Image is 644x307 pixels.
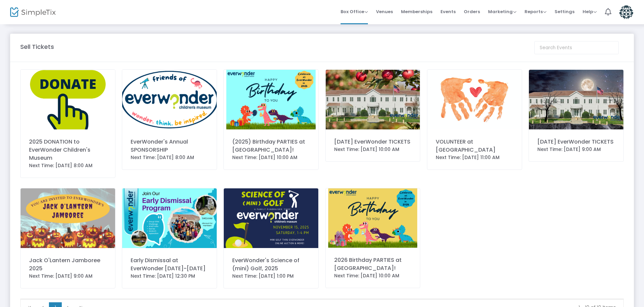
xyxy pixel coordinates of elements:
div: 2026 Birthday PARTIES at [GEOGRAPHIC_DATA]! [334,256,412,272]
img: 638713394119145912638400741174040766638072363140227566donatesign.png [21,70,115,129]
div: Next Time: [DATE] 1:00 PM [232,273,310,280]
div: EverWonder's Science of (mini) Golf, 2025 [232,256,310,273]
span: Orders [464,3,480,20]
span: Venues [376,3,393,20]
img: 20261.png [326,188,420,248]
img: 638681451736717529638374030289699304638341046326090301.png [427,70,522,129]
div: Next Time: [DATE] 10:00 AM [334,272,412,279]
img: BirthdayadvertFCM600400px.png [224,70,318,129]
m-panel-title: Sell Tickets [20,42,54,51]
div: Next Time: [DATE] 9:00 AM [537,146,615,153]
div: Next Time: [DATE] 9:00 AM [29,273,107,280]
div: Next Time: [DATE] 12:30 PM [131,273,208,280]
img: 638937225621541878October.png [529,70,623,129]
img: FriendsofEverWondernoQR.png [122,70,217,129]
span: Help [583,8,597,15]
div: Jack O'Lantern Jamboree 2025 [29,256,107,273]
span: Events [440,3,456,20]
img: 638907082690256002September1.png [326,70,420,129]
img: Jamboree2025simpletix.png [21,188,115,248]
img: 2025ScienceofminiGolf-savethedate750x472px.png [224,188,318,248]
span: Box Office [341,8,368,15]
img: 2025EarlyDismissal.png [122,188,217,248]
div: (2025) Birthday PARTIES at [GEOGRAPHIC_DATA]! [232,138,310,154]
div: 2025 DONATION to EverWonder Children's Museum [29,138,107,162]
input: Search Events [534,41,619,54]
div: Next Time: [DATE] 8:00 AM [29,162,107,169]
div: [DATE] EverWonder TICKETS [537,138,615,146]
span: Reports [525,8,546,15]
div: [DATE] EverWonder TICKETS [334,138,412,146]
div: Next Time: [DATE] 8:00 AM [131,154,208,161]
span: Settings [555,3,574,20]
span: Marketing [488,8,516,15]
div: VOLUNTEER at [GEOGRAPHIC_DATA] [436,138,513,154]
div: Next Time: [DATE] 10:00 AM [334,146,412,153]
div: EverWonder's Annual SPONSORSHIP [131,138,208,154]
div: Data table [21,299,623,299]
span: Memberships [401,3,432,20]
div: Next Time: [DATE] 10:00 AM [232,154,310,161]
div: Early Dismissal at EverWonder [DATE]-[DATE] [131,256,208,273]
div: Next Time: [DATE] 11:00 AM [436,154,513,161]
